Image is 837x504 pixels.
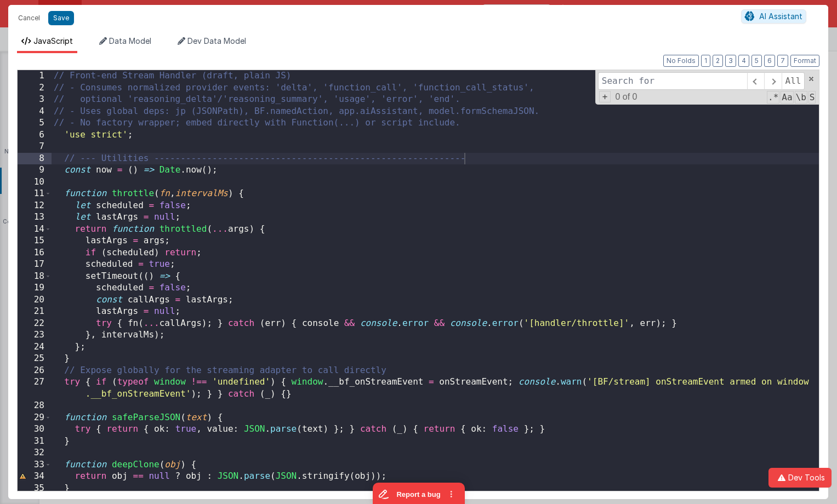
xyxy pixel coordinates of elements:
div: 35 [18,483,52,495]
div: 33 [18,459,52,471]
div: 18 [18,271,52,283]
div: 26 [18,365,52,377]
div: 27 [18,376,52,400]
div: 31 [18,436,52,448]
div: 28 [18,400,52,412]
div: 10 [18,176,52,188]
span: RegExp Search [767,91,779,104]
div: 11 [18,188,52,200]
button: Dev Tools [768,468,832,488]
div: 2 [18,82,52,94]
div: 13 [18,211,52,224]
div: 23 [18,329,52,341]
span: Dev Data Model [187,36,246,45]
div: 17 [18,259,52,271]
div: 12 [18,200,52,212]
div: 21 [18,306,52,318]
div: 7 [18,141,52,153]
div: 4 [18,106,52,118]
div: 32 [18,447,52,459]
div: 3 [18,94,52,106]
span: Search In Selection [808,91,816,104]
div: 6 [18,129,52,141]
div: 34 [18,471,52,483]
div: 15 [18,235,52,247]
span: Toggel Replace mode [599,91,611,102]
div: 16 [18,247,52,259]
span: 0 of 0 [611,92,641,102]
button: 7 [777,55,788,67]
input: Search for [598,72,747,90]
button: 6 [764,55,775,67]
button: Save [48,11,74,25]
div: 5 [18,117,52,129]
div: 8 [18,153,52,165]
button: Format [790,55,819,67]
button: AI Assistant [741,9,806,24]
button: 3 [725,55,736,67]
div: 9 [18,164,52,176]
button: 5 [751,55,762,67]
div: 19 [18,282,52,294]
span: Data Model [109,36,151,45]
button: Cancel [13,10,45,26]
button: No Folds [663,55,699,67]
div: 1 [18,70,52,82]
span: CaseSensitive Search [781,91,793,104]
button: 1 [701,55,710,67]
span: Alt-Enter [782,72,805,90]
span: Whole Word Search [795,91,807,104]
div: 14 [18,224,52,236]
div: 29 [18,412,52,424]
div: 22 [18,318,52,330]
button: 4 [738,55,749,67]
div: 20 [18,294,52,306]
div: 24 [18,341,52,353]
span: AI Assistant [759,12,802,21]
div: 30 [18,423,52,436]
button: 2 [713,55,723,67]
span: JavaScript [33,36,73,45]
div: 25 [18,353,52,365]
